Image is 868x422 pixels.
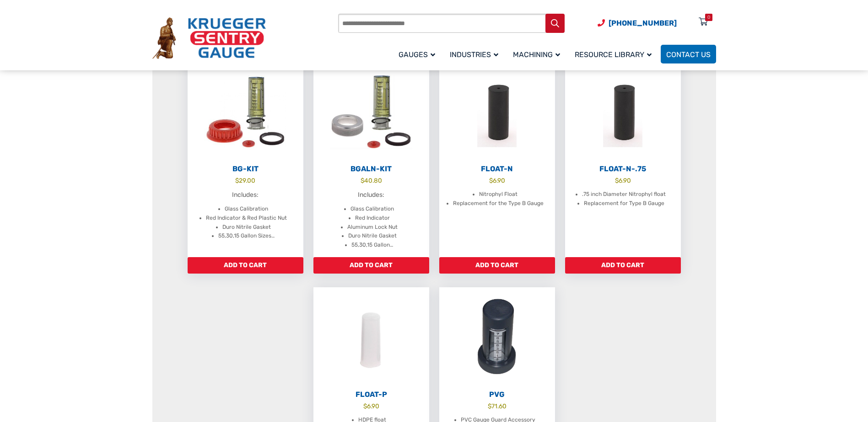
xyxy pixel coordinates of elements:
a: Add to cart: “BGALN-Kit” [313,257,429,274]
span: Industries [450,50,498,59]
a: Gauges [393,43,444,65]
span: $ [488,402,491,410]
span: $ [489,177,493,184]
li: Glass Calibration [225,205,268,214]
li: 55,30,15 Gallon Sizes… [218,232,275,241]
a: Contact Us [661,45,716,63]
span: Machining [513,50,560,59]
li: Replacement for Type B Gauge [584,199,664,208]
span: $ [235,177,239,184]
bdi: 71.60 [488,402,507,410]
div: 0 [707,14,710,21]
p: Includes: [323,190,420,200]
span: $ [363,402,367,410]
span: $ [615,177,619,184]
span: Gauges [399,50,435,59]
li: Red Indicator [355,214,390,223]
h2: Float-P [313,390,429,399]
a: Machining [507,43,569,65]
a: BG-Kit $29.00 Includes: Glass Calibration Red Indicator & Red Plastic Nut Duro Nitrile Gasket 55,... [188,62,303,257]
h2: BGALN-Kit [313,164,429,174]
bdi: 40.80 [361,177,382,184]
li: Aluminum Lock Nut [347,223,398,232]
h2: Float-N [439,164,555,174]
li: Replacement for the Type B Gauge [453,199,544,208]
li: Nitrophyl Float [479,190,518,199]
li: Duro Nitrile Gasket [222,223,271,232]
span: Contact Us [666,50,711,59]
h2: PVG [439,390,555,399]
img: BGALN-Kit [313,62,429,162]
img: Float-P1.5 [313,287,429,388]
p: Includes: [197,190,294,200]
a: Resource Library [569,43,661,65]
img: Float-N [439,62,555,162]
img: Krueger Sentry Gauge [152,17,266,59]
h2: Float-N-.75 [565,164,681,174]
a: Float-N $6.90 Nitrophyl Float Replacement for the Type B Gauge [439,62,555,257]
h2: BG-Kit [188,164,303,174]
a: Add to cart: “Float-N-.75” [565,257,681,274]
span: $ [361,177,364,184]
a: Add to cart: “BG-Kit” [188,257,303,274]
bdi: 6.90 [615,177,631,184]
li: Duro Nitrile Gasket [348,232,397,241]
bdi: 29.00 [235,177,255,184]
li: 55,30,15 Gallon… [351,241,393,250]
bdi: 6.90 [489,177,505,184]
li: Glass Calibration [350,205,394,214]
li: Red Indicator & Red Plastic Nut [206,214,287,223]
img: Float-N [565,62,681,162]
a: Industries [444,43,507,65]
li: .75 inch Diameter Nitrophyl float [582,190,666,199]
span: [PHONE_NUMBER] [609,19,677,27]
a: Phone Number (920) 434-8860 [598,17,677,29]
a: BGALN-Kit $40.80 Includes: Glass Calibration Red Indicator Aluminum Lock Nut Duro Nitrile Gasket ... [313,62,429,257]
a: Float-N-.75 $6.90 .75 inch Diameter Nitrophyl float Replacement for Type B Gauge [565,62,681,257]
bdi: 6.90 [363,402,379,410]
img: BG-Kit [188,62,303,162]
span: Resource Library [575,50,652,59]
img: PVG [439,287,555,388]
a: Add to cart: “Float-N” [439,257,555,274]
